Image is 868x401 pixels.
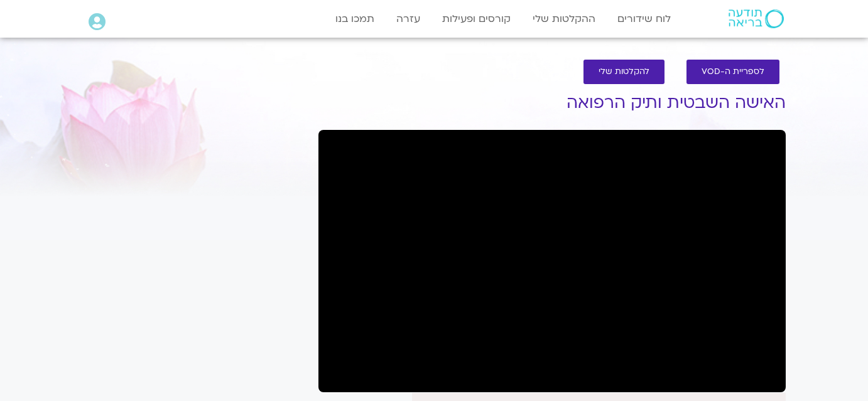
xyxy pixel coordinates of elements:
a: לספריית ה-VOD [686,60,779,84]
a: להקלטות שלי [583,60,665,84]
img: תודעה בריאה [729,9,784,28]
a: תמכו בנו [329,7,381,31]
a: ההקלטות שלי [526,7,602,31]
span: לספריית ה-VOD [702,67,764,77]
a: לוח שידורים [611,7,677,31]
h1: האישה השבטית ותיק הרפואה [318,94,786,112]
a: קורסים ופעילות [436,7,517,31]
span: להקלטות שלי [599,67,649,77]
a: עזרה [390,7,426,31]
